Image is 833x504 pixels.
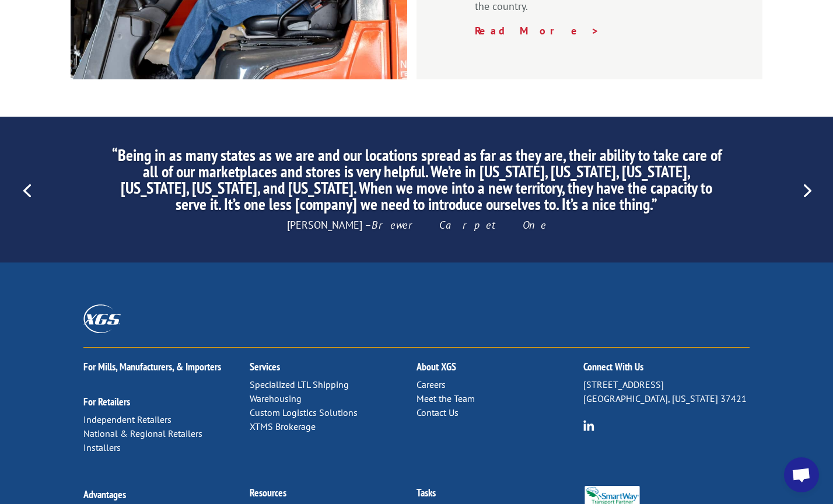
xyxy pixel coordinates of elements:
[416,379,446,390] a: Careers
[583,362,750,378] h2: Connect With Us
[784,457,819,492] div: Open chat
[416,407,459,418] a: Contact Us
[250,407,358,418] a: Custom Logistics Solutions
[83,428,202,439] a: National & Regional Retailers
[83,414,171,425] a: Independent Retailers
[250,421,316,432] a: XTMS Brokerage
[416,393,475,404] a: Meet the Team
[250,486,286,499] a: Resources
[83,304,121,333] img: XGS_Logos_ALL_2024_All_White
[287,218,547,232] span: [PERSON_NAME] –
[416,488,583,504] h2: Tasks
[108,147,724,218] h2: “Being in as many states as we are and our locations spread as far as they are, their ability to ...
[83,488,126,501] a: Advantages
[250,360,280,373] a: Services
[372,218,547,232] em: Brewer Carpet One
[83,395,130,408] a: For Retailers
[583,420,594,431] img: group-6
[416,360,456,373] a: About XGS
[583,378,750,406] p: [STREET_ADDRESS] [GEOGRAPHIC_DATA], [US_STATE] 37421
[83,442,121,453] a: Installers
[250,379,349,390] a: Specialized LTL Shipping
[475,24,600,37] a: Read More >
[250,393,302,404] a: Warehousing
[83,360,221,373] a: For Mills, Manufacturers, & Importers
